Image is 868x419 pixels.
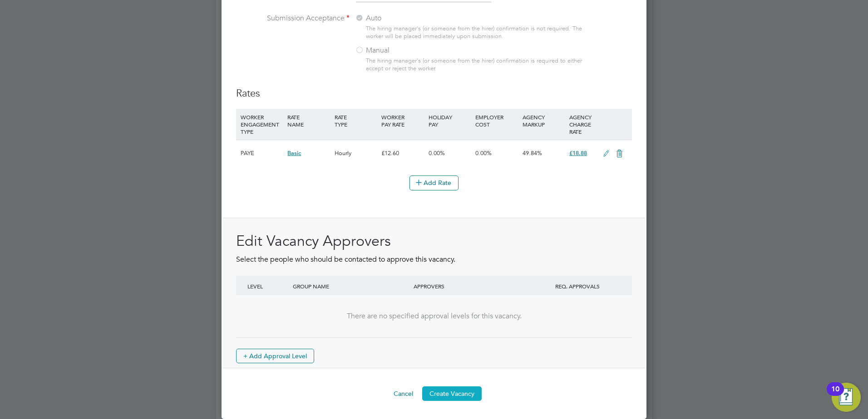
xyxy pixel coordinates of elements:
[411,276,532,297] div: APPROVERS
[831,389,839,401] div: 10
[355,46,469,55] label: Manual
[379,109,426,132] div: WORKER PAY RATE
[473,109,520,132] div: EMPLOYER COST
[386,386,420,401] button: Cancel
[409,175,459,190] button: Add Rate
[285,109,332,132] div: RATE NAME
[236,255,455,264] span: Select the people who should be contacted to approve this vacancy.
[475,149,492,157] span: 0.00%
[236,87,632,100] h3: Rates
[379,140,426,166] div: £12.60
[236,349,314,363] button: + Add Approval Level
[236,14,350,23] label: Submission Acceptance
[523,149,542,157] span: 49.84%
[520,109,567,132] div: AGENCY MARKUP
[355,14,469,23] label: Auto
[245,312,623,321] div: There are no specified approval levels for this vacancy.
[567,109,598,140] div: AGENCY CHARGE RATE
[532,276,623,297] div: REQ. APPROVALS
[287,149,301,157] span: Basic
[236,232,632,251] h2: Edit Vacancy Approvers
[366,25,587,40] div: The hiring manager's (or someone from the hirer) confirmation is not required. The worker will be...
[422,386,482,401] button: Create Vacancy
[832,383,861,412] button: Open Resource Center, 10 new notifications
[332,140,379,166] div: Hourly
[366,57,587,73] div: The hiring manager's (or someone from the hirer) confirmation is required to either accept or rej...
[238,109,285,140] div: WORKER ENGAGEMENT TYPE
[429,149,445,157] span: 0.00%
[332,109,379,132] div: RATE TYPE
[238,140,285,166] div: PAYE
[426,109,473,132] div: HOLIDAY PAY
[291,276,411,297] div: GROUP NAME
[569,149,587,157] span: £18.88
[245,276,291,297] div: LEVEL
